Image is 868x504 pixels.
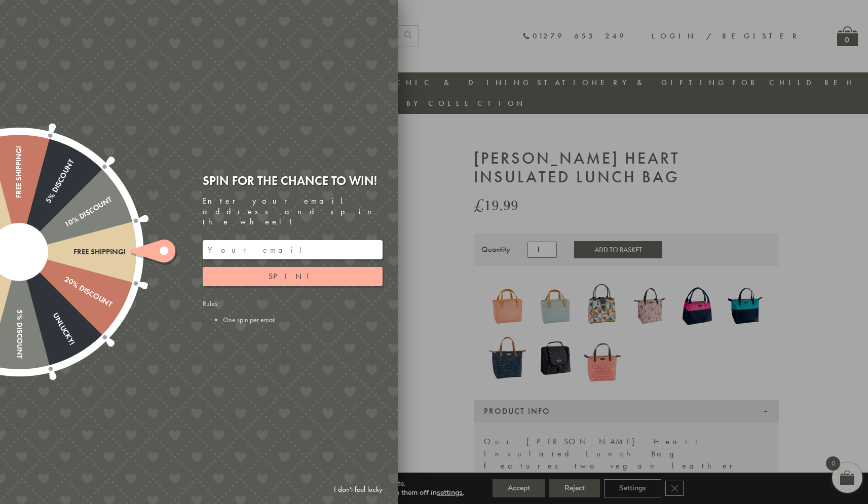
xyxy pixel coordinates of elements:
div: Rules: [203,299,383,324]
div: 20% Discount [17,248,113,309]
button: Spin! [203,267,383,286]
input: Your email [203,240,383,259]
li: One spin per email [223,315,383,324]
div: 10% Discount [17,195,113,256]
div: Free shipping! [15,146,23,252]
a: I don't feel lucky [329,480,388,499]
div: Free shipping! [19,248,126,256]
span: Spin! [269,271,317,282]
div: Enter your email address and spin the wheel! [203,196,383,227]
div: 5% Discount [15,252,23,359]
div: 5% Discount [15,158,76,254]
div: Unlucky! [15,250,76,346]
div: Spin for the chance to win! [203,173,383,188]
